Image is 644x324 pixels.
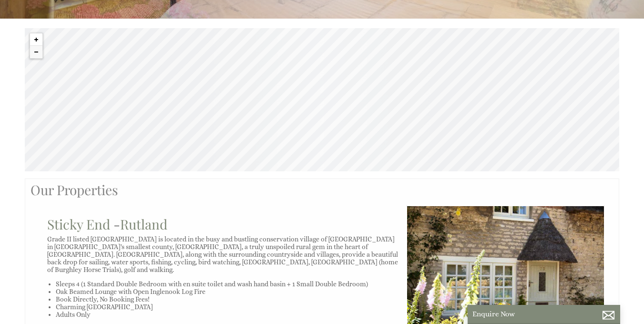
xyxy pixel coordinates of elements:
p: Grade II listed [GEOGRAPHIC_DATA] is located in the busy and bustling conservation village of [GE... [47,235,399,273]
button: Zoom out [30,46,42,58]
a: Rutland [120,215,167,233]
span: - [113,215,167,233]
canvas: Map [25,28,619,171]
li: Adults Only [56,311,399,318]
li: Charming [GEOGRAPHIC_DATA] [56,303,399,311]
p: Enquire Now [472,310,615,318]
li: Sleeps 4 (1 Standard Double Bedroom with en suite toilet and wash hand basin + 1 Small Double Bed... [56,280,399,288]
button: Zoom in [30,33,42,46]
a: Sticky End [47,215,110,233]
li: Book Directly, No Booking Fees! [56,295,399,303]
li: Oak Beamed Lounge with Open Inglenook Log Fire [56,288,399,295]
